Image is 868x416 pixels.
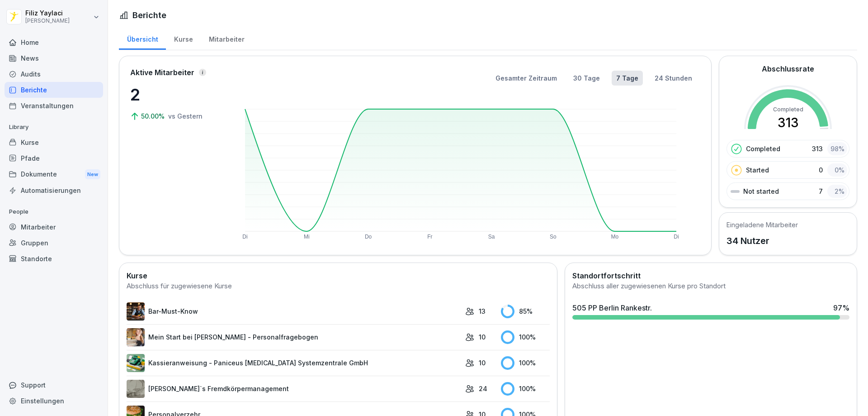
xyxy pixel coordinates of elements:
div: 505 PP Berlin Rankestr. [572,302,652,313]
div: 100 % [501,356,550,370]
a: Kurse [5,134,103,150]
div: 2 % [827,185,847,198]
div: 0 % [827,163,847,177]
a: Bar-Must-Know [127,302,461,320]
p: Library [5,120,103,134]
a: Veranstaltungen [5,98,103,114]
button: 30 Tage [569,71,604,86]
p: Not started [743,186,779,196]
p: 34 Nutzer [726,234,798,248]
img: fvkk888r47r6bwfldzgy1v13.png [127,354,145,372]
p: 7 [819,186,823,196]
p: 13 [479,306,486,316]
div: 100 % [501,382,550,396]
a: Mitarbeiter [5,219,103,235]
p: People [5,205,103,219]
text: Di [242,234,247,240]
a: Einstellungen [5,393,103,409]
div: Abschluss für zugewiesene Kurse [127,281,550,292]
div: 97 % [833,302,849,313]
a: News [5,50,103,66]
text: Sa [488,234,495,240]
a: Home [5,34,103,50]
a: Kurse [166,27,201,50]
a: Audits [5,66,103,82]
a: [PERSON_NAME]`s Fremdkörpermanagement [127,380,461,398]
p: 24 [479,384,487,393]
h5: Eingeladene Mitarbeiter [726,220,798,230]
text: So [550,234,557,240]
h2: Kurse [127,270,550,281]
div: 85 % [501,305,550,318]
h2: Standortfortschritt [572,270,849,281]
div: New [85,169,100,180]
a: DokumenteNew [5,166,103,183]
p: 50.00% [141,111,166,121]
p: 0 [819,165,823,175]
img: ltafy9a5l7o16y10mkzj65ij.png [127,380,145,398]
text: Mi [304,234,310,240]
a: Berichte [5,82,103,98]
img: avw4yih0pjczq94wjribdn74.png [127,302,145,320]
text: Do [365,234,372,240]
p: 10 [479,358,486,368]
div: Support [5,377,103,393]
div: 100 % [501,330,550,344]
a: 505 PP Berlin Rankestr.97% [569,299,853,323]
a: Übersicht [119,27,166,50]
a: Mein Start bei [PERSON_NAME] - Personalfragebogen [127,328,461,346]
text: Fr [427,234,432,240]
a: Mitarbeiter [201,27,252,50]
h1: Berichte [132,9,166,21]
p: 313 [812,144,823,153]
button: Gesamter Zeitraum [491,71,561,86]
p: Aktive Mitarbeiter [130,67,194,78]
h2: Abschlussrate [762,63,814,74]
button: 24 Stunden [650,71,697,86]
p: 2 [130,82,221,107]
a: Gruppen [5,235,103,251]
p: vs Gestern [168,111,203,121]
a: Kassieranweisung - Paniceus [MEDICAL_DATA] Systemzentrale GmbH [127,354,461,372]
a: Pfade [5,150,103,166]
text: Di [674,234,679,240]
p: Started [746,165,769,175]
p: [PERSON_NAME] [25,18,70,24]
a: Automatisierungen [5,182,103,198]
img: aaay8cu0h1hwaqqp9269xjan.png [127,328,145,346]
p: Completed [746,144,780,153]
text: Mo [611,234,618,240]
p: 10 [479,332,486,342]
div: Dokumente [5,166,103,183]
a: Standorte [5,251,103,267]
div: Abschluss aller zugewiesenen Kurse pro Standort [572,281,849,292]
button: 7 Tage [612,71,643,86]
p: Filiz Yaylaci [25,10,70,17]
div: 98 % [827,142,847,155]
